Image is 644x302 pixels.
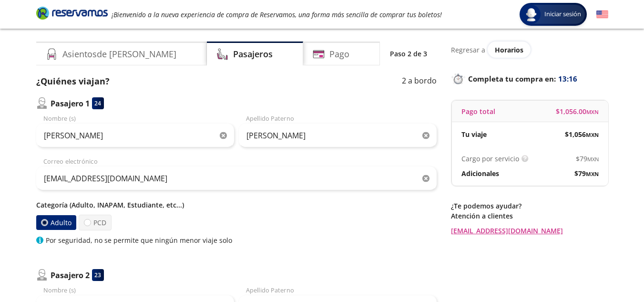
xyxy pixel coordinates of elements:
[233,48,273,61] h4: Pasajeros
[565,129,599,139] span: $ 1,056
[112,10,442,19] em: ¡Bienvenido a la nueva experiencia de compra de Reservamos, una forma más sencilla de comprar tus...
[36,75,110,88] p: ¿Quiénes viajan?
[92,97,104,109] div: 24
[36,167,437,190] input: Correo electrónico
[558,73,577,84] span: 13:16
[36,6,108,23] a: Brand Logo
[451,211,608,221] p: Atención a clientes
[461,168,499,178] p: Adicionales
[461,154,519,164] p: Cargo por servicio
[51,270,90,281] p: Pasajero 2
[556,106,599,116] span: $ 1,056.00
[586,131,599,138] small: MXN
[402,75,437,88] p: 2 a bordo
[329,48,349,61] h4: Pago
[79,215,112,230] label: PCD
[586,108,599,115] small: MXN
[576,154,599,164] span: $ 79
[451,42,608,58] div: Regresar a ver horarios
[451,72,608,85] p: Completa tu compra en :
[461,129,487,139] p: Tu viaje
[46,235,232,245] p: Por seguridad, no se permite que ningún menor viaje solo
[62,48,176,61] h4: Asientos de [PERSON_NAME]
[574,168,599,178] span: $ 79
[495,45,523,54] span: Horarios
[541,10,585,19] span: Iniciar sesión
[36,124,234,147] input: Nombre (s)
[36,215,76,230] label: Adulto
[390,49,427,59] p: Paso 2 de 3
[451,201,608,211] p: ¿Te podemos ayudar?
[451,226,608,236] a: [EMAIL_ADDRESS][DOMAIN_NAME]
[239,124,437,147] input: Apellido Paterno
[587,156,599,163] small: MXN
[461,106,495,116] p: Pago total
[36,6,108,20] i: Brand Logo
[51,98,90,109] p: Pasajero 1
[92,269,104,281] div: 23
[36,200,437,210] p: Categoría (Adulto, INAPAM, Estudiante, etc...)
[451,45,485,55] p: Regresar a
[596,9,608,21] button: English
[586,170,599,177] small: MXN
